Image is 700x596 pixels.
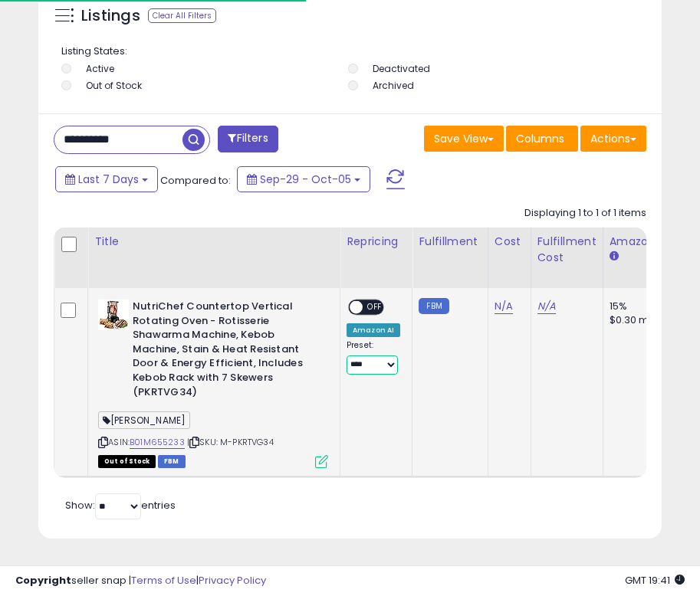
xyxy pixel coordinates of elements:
[537,234,596,266] div: Fulfillment Cost
[15,573,71,588] strong: Copyright
[55,166,158,192] button: Last 7 Days
[625,573,685,588] span: 2025-10-13 19:41 GMT
[98,455,156,468] span: All listings that are currently out of stock and unavailable for purchase on Amazon
[419,234,481,250] div: Fulfillment
[610,250,619,264] small: Amazon Fees.
[506,126,578,152] button: Columns
[98,300,129,330] img: 51xzOKbhdWL._SL40_.jpg
[133,300,319,403] b: NutriChef Countertop Vertical Rotating Oven - Rotisserie Shawarma Machine, Kebob Machine, Stain &...
[98,300,328,467] div: ASIN:
[373,79,414,92] label: Archived
[15,574,266,588] div: seller snap | |
[363,301,387,314] span: OFF
[158,455,186,468] span: FBM
[495,299,513,314] a: N/A
[419,298,449,314] small: FBM
[424,126,504,152] button: Save View
[187,436,274,448] span: | SKU: M-PKRTVG34
[78,172,139,187] span: Last 7 Days
[495,234,524,250] div: Cost
[237,166,370,192] button: Sep-29 - Oct-05
[199,573,266,588] a: Privacy Policy
[524,206,646,221] div: Displaying 1 to 1 of 1 items
[86,62,114,75] label: Active
[347,234,406,250] div: Repricing
[81,5,140,27] h5: Listings
[65,498,176,512] span: Show: entries
[516,131,564,146] span: Columns
[218,126,278,152] button: Filters
[347,340,400,375] div: Preset:
[86,79,142,92] label: Out of Stock
[537,299,556,314] a: N/A
[131,573,196,588] a: Terms of Use
[130,436,185,449] a: B01M655233
[160,173,231,188] span: Compared to:
[61,44,642,59] p: Listing States:
[580,126,646,152] button: Actions
[260,172,351,187] span: Sep-29 - Oct-05
[347,323,400,337] div: Amazon AI
[94,234,334,250] div: Title
[373,62,430,75] label: Deactivated
[98,411,190,429] span: [PERSON_NAME]
[148,8,216,23] div: Clear All Filters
